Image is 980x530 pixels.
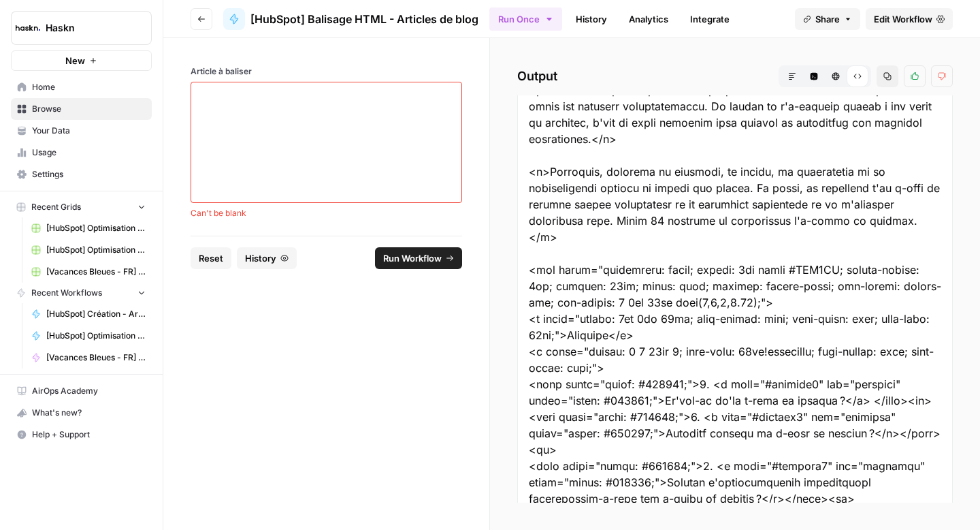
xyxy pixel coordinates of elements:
h2: Output [517,65,953,87]
button: New [11,50,152,71]
span: History [245,251,276,265]
span: Home [32,81,146,93]
span: Edit Workflow [874,12,932,26]
a: Edit Workflow [866,8,953,30]
span: [Vacances Bleues - FR] Pages refonte sites hôtels - [GEOGRAPHIC_DATA] [46,266,146,278]
span: Recent Workflows [31,287,102,299]
button: Recent Workflows [11,283,152,303]
a: Browse [11,98,152,120]
a: [HubSpot] Optimisation - Articles de blog [25,325,152,347]
button: Run Once [489,7,562,31]
a: [HubSpot] Balisage HTML - Articles de blog [223,8,478,30]
button: Workspace: Haskn [11,11,152,45]
a: Home [11,76,152,98]
span: Share [815,12,840,26]
button: Run Workflow [375,247,462,269]
a: [Vacances Bleues - FR] Pages refonte sites hôtels - [GEOGRAPHIC_DATA] [25,347,152,369]
span: [HubSpot] Balisage HTML - Articles de blog [250,11,478,27]
span: Reset [199,251,223,265]
a: [Vacances Bleues - FR] Pages refonte sites hôtels - [GEOGRAPHIC_DATA] [25,261,152,283]
a: AirOps Academy [11,380,152,402]
button: Reset [191,247,231,269]
div: What's new? [12,403,151,423]
span: Your Data [32,125,146,137]
span: Settings [32,168,146,181]
span: New [65,54,85,67]
span: Run Workflow [383,251,442,265]
a: [HubSpot] Création - Articles de blog [25,303,152,325]
a: History [568,8,615,30]
span: [HubSpot] Création - Articles de blog [46,308,146,320]
span: Help + Support [32,428,146,441]
button: Share [795,8,860,30]
button: Help + Support [11,424,152,446]
span: AirOps Academy [32,385,146,397]
label: Article à baliser [191,65,462,78]
a: Your Data [11,120,152,142]
img: Haskn Logo [16,16,40,40]
span: Usage [32,146,146,159]
span: Browse [32,103,146,115]
span: [HubSpot] Optimisation - Articles de blog [46,330,146,342]
button: Recent Grids [11,197,152,217]
span: [HubSpot] Optimisation - Articles de blog [46,222,146,234]
button: What's new? [11,402,152,424]
a: [HubSpot] Optimisation - Articles de blog [25,217,152,239]
span: [HubSpot] Optimisation - Articles de blog + outils [46,244,146,256]
span: Recent Grids [31,201,81,213]
a: Analytics [621,8,676,30]
span: Can't be blank [191,207,462,219]
button: History [237,247,297,269]
a: Usage [11,142,152,163]
a: Settings [11,163,152,185]
a: Integrate [682,8,738,30]
span: [Vacances Bleues - FR] Pages refonte sites hôtels - [GEOGRAPHIC_DATA] [46,352,146,364]
a: [HubSpot] Optimisation - Articles de blog + outils [25,239,152,261]
span: Haskn [46,21,128,35]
